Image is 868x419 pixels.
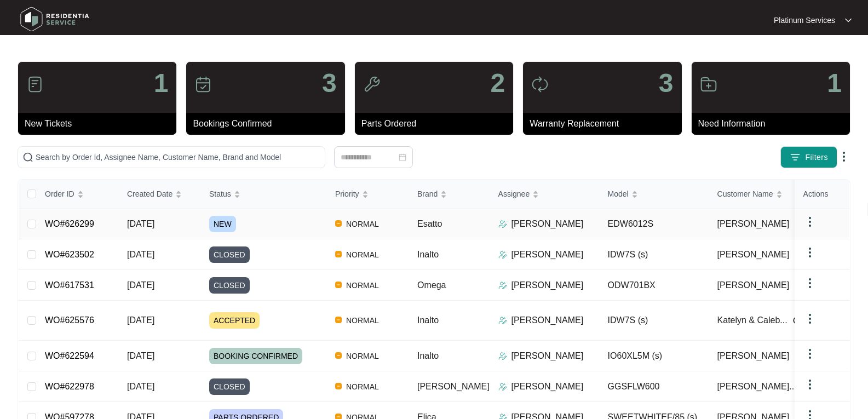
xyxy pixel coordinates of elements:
span: Priority [335,188,359,200]
p: [PERSON_NAME] [511,314,584,327]
img: Vercel Logo [335,282,342,288]
button: filter iconFilters [780,146,837,168]
span: [DATE] [127,315,154,325]
span: NORMAL [342,248,383,261]
a: WO#622594 [45,351,94,360]
span: Created Date [127,188,173,200]
span: CLOSED [209,246,250,263]
p: 3 [659,70,674,96]
p: Parts Ordered [361,117,513,130]
p: Need Information [698,117,850,130]
p: [PERSON_NAME] [511,217,584,231]
span: Esatto [417,219,442,228]
img: Info icon [793,316,802,325]
td: IDW7S (s) [599,301,709,341]
img: icon [700,76,717,93]
img: dropdown arrow [803,312,817,325]
span: [PERSON_NAME] [717,349,790,363]
img: dropdown arrow [803,347,817,360]
span: NORMAL [342,279,383,292]
a: WO#625576 [45,315,94,325]
span: BOOKING CONFIRMED [209,348,302,364]
a: WO#617531 [45,280,94,290]
img: Vercel Logo [335,383,342,389]
th: Assignee [490,180,599,209]
img: icon [363,76,381,93]
span: Inalto [417,351,439,360]
p: 2 [490,70,505,96]
th: Customer Name [709,180,818,209]
span: Katelyn & Caleb... [717,314,787,327]
p: 3 [322,70,337,96]
span: NORMAL [342,349,383,363]
input: Search by Order Id, Assignee Name, Customer Name, Brand and Model [36,151,320,163]
img: dropdown arrow [803,277,817,290]
a: WO#622978 [45,382,94,391]
span: [DATE] [127,250,154,259]
span: Brand [417,188,438,200]
span: Customer Name [717,188,773,200]
img: icon [26,76,44,93]
span: [PERSON_NAME] [717,279,790,292]
td: EDW6012S [599,209,709,239]
a: WO#623502 [45,250,94,259]
img: dropdown arrow [803,246,817,259]
span: [PERSON_NAME] [417,382,490,391]
img: dropdown arrow [803,215,817,228]
p: 1 [154,70,169,96]
img: residentia service logo [16,3,93,36]
span: NORMAL [342,217,383,231]
span: [DATE] [127,351,154,360]
img: icon [194,76,212,93]
img: Vercel Logo [335,220,342,227]
img: icon [531,76,549,93]
span: Status [209,188,231,200]
p: [PERSON_NAME] [511,380,584,393]
img: Assigner Icon [498,250,507,259]
span: NORMAL [342,380,383,393]
td: ODW701BX [599,270,709,301]
span: ACCEPTED [209,312,260,329]
img: Assigner Icon [498,382,507,391]
span: [PERSON_NAME] [717,217,790,231]
span: [DATE] [127,280,154,290]
img: Assigner Icon [498,352,507,360]
th: Order ID [36,180,118,209]
p: [PERSON_NAME] [511,349,584,363]
span: [DATE] [127,382,154,391]
p: [PERSON_NAME] [511,248,584,261]
th: Priority [326,180,409,209]
img: Assigner Icon [498,220,507,228]
span: Omega [417,280,446,290]
img: Assigner Icon [498,316,507,325]
p: [PERSON_NAME] [511,279,584,292]
th: Created Date [118,180,200,209]
span: Filters [805,152,828,163]
img: Vercel Logo [335,251,342,257]
img: Assigner Icon [498,281,507,290]
span: [PERSON_NAME]... [717,380,797,393]
span: Inalto [417,250,439,259]
p: Platinum Services [774,15,835,26]
td: IDW7S (s) [599,239,709,270]
img: filter icon [790,152,801,163]
span: Order ID [45,188,74,200]
p: Warranty Replacement [530,117,681,130]
img: search-icon [22,152,33,163]
span: [PERSON_NAME] [717,248,790,261]
th: Actions [795,180,849,209]
th: Status [200,180,326,209]
img: dropdown arrow [837,150,850,163]
span: CLOSED [209,277,250,294]
span: CLOSED [209,378,250,395]
img: Vercel Logo [335,352,342,359]
span: NEW [209,216,236,232]
img: Vercel Logo [335,317,342,323]
img: dropdown arrow [845,18,852,23]
img: dropdown arrow [803,378,817,391]
span: Inalto [417,315,439,325]
td: GGSFLW600 [599,371,709,402]
span: [DATE] [127,219,154,228]
th: Model [599,180,709,209]
span: NORMAL [342,314,383,327]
